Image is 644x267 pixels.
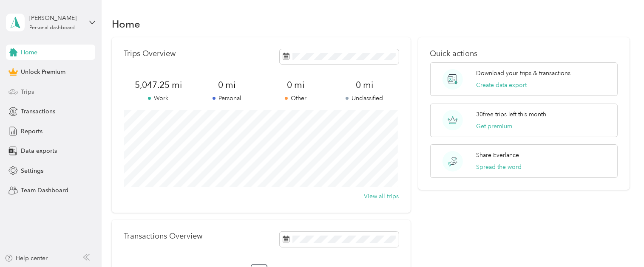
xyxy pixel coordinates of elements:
[29,25,75,31] div: Personal dashboard
[430,49,618,58] p: Quick actions
[476,69,570,78] p: Download your trips & transactions
[193,79,261,91] span: 0 mi
[21,146,57,155] span: Data exports
[330,79,399,91] span: 0 mi
[330,94,399,103] p: Unclassified
[21,166,43,175] span: Settings
[21,186,68,195] span: Team Dashboard
[21,107,55,116] span: Transactions
[5,254,48,263] button: Help center
[476,81,527,90] button: Create data export
[596,219,644,267] iframe: Everlance-gr Chat Button Frame
[476,151,519,160] p: Share Everlance
[124,79,193,91] span: 5,047.25 mi
[261,79,330,91] span: 0 mi
[21,67,65,76] span: Unlock Premium
[476,110,546,119] p: 30 free trips left this month
[112,20,140,28] h1: Home
[124,49,176,58] p: Trips Overview
[261,94,330,103] p: Other
[476,163,522,171] button: Spread the word
[476,122,512,131] button: Get premium
[124,94,193,103] p: Work
[364,192,399,201] button: View all trips
[124,232,202,241] p: Transactions Overview
[21,87,34,96] span: Trips
[29,14,82,22] div: [PERSON_NAME]
[21,48,37,57] span: Home
[21,127,43,136] span: Reports
[193,94,261,103] p: Personal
